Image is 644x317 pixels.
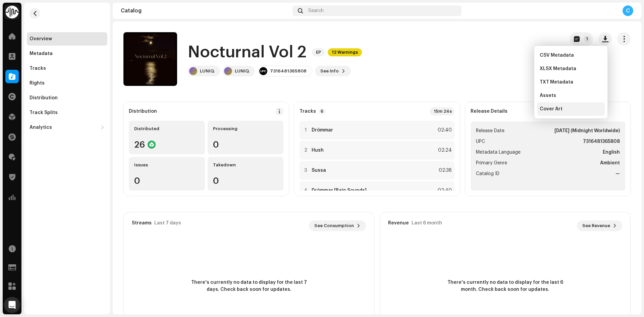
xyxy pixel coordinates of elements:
[603,148,620,156] strong: English
[235,68,250,74] div: LUNIQ.
[300,109,316,114] strong: Tracks
[30,125,52,130] div: Analytics
[623,5,633,16] div: C
[134,126,200,131] div: Distributed
[315,66,351,76] button: See Info
[30,81,45,86] div: Rights
[312,168,326,173] strong: Sussa
[27,47,107,60] re-m-nav-item: Metadata
[476,138,485,146] span: UPC
[476,127,504,135] span: Release Date
[583,138,620,146] strong: 7316481365808
[27,91,107,105] re-m-nav-item: Distribution
[30,110,58,115] div: Track Splits
[132,220,152,226] div: Streams
[30,66,46,71] div: Tracks
[600,159,620,167] strong: Ambient
[213,126,278,131] div: Processing
[584,36,590,42] p-badge: 1
[200,68,215,74] div: LUNIQ.
[540,66,576,71] span: XLSX Metadata
[540,53,574,58] span: CSV Metadata
[309,220,366,231] button: See Consumption
[314,219,354,232] span: See Consumption
[540,93,556,98] span: Assets
[312,188,367,193] strong: Drömmar [Rain Sounds]
[129,109,157,114] div: Distribution
[312,48,325,56] span: EP
[437,126,452,134] div: 02:40
[319,108,325,114] p-badge: 6
[4,297,20,313] div: Open Intercom Messenger
[154,220,181,226] div: Last 7 days
[27,62,107,75] re-m-nav-item: Tracks
[540,80,573,85] span: TXT Metadata
[582,219,610,232] span: See Revenue
[27,32,107,46] re-m-nav-item: Overview
[134,162,200,168] div: Issues
[30,51,53,56] div: Metadata
[308,8,324,13] span: Search
[30,36,52,42] div: Overview
[476,170,499,178] span: Catalog ID
[5,5,19,19] img: 0f74c21f-6d1c-4dbc-9196-dbddad53419e
[312,148,324,153] strong: Hush
[437,166,452,174] div: 02:38
[412,220,442,226] div: Last 6 month
[30,95,58,101] div: Distribution
[570,32,593,46] button: 1
[437,187,452,195] div: 02:40
[270,68,307,74] div: 7316481365808
[554,127,620,135] strong: [DATE] (Midnight Worldwide)
[437,146,452,154] div: 02:24
[328,48,362,56] span: 12 Warnings
[445,279,566,293] span: There's currently no data to display for the last 6 month. Check back soon for updates.
[476,159,507,167] span: Primary Genre
[312,127,333,133] strong: Drömmar
[213,162,278,168] div: Takedown
[577,220,622,231] button: See Revenue
[121,8,290,13] div: Catalog
[320,64,339,78] span: See Info
[430,107,454,115] div: 15m 24s
[188,42,307,63] h1: Nocturnal Vol 2
[27,76,107,90] re-m-nav-item: Rights
[27,121,107,134] re-m-nav-dropdown: Analytics
[189,279,309,293] span: There's currently no data to display for the last 7 days. Check back soon for updates.
[476,148,521,156] span: Metadata Language
[471,109,507,114] strong: Release Details
[388,220,409,226] div: Revenue
[615,170,620,178] strong: —
[540,106,562,112] span: Cover Art
[27,106,107,119] re-m-nav-item: Track Splits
